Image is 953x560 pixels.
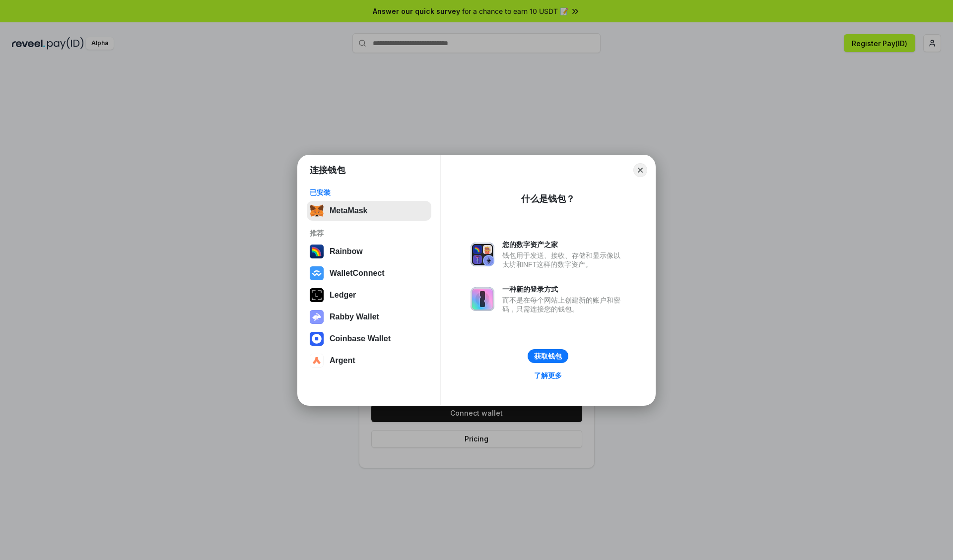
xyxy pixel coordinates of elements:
[471,243,494,266] img: svg+xml,%3Csvg%20xmlns%3D%22http%3A%2F%2Fwww.w3.org%2F2000%2Fsvg%22%20fill%3D%22none%22%20viewBox...
[307,307,431,327] button: Rabby Wallet
[330,334,391,343] div: Coinbase Wallet
[330,312,379,321] div: Rabby Wallet
[310,188,428,197] div: 已安装
[310,332,324,346] img: svg+xml,%3Csvg%20width%3D%2228%22%20height%3D%2228%22%20viewBox%3D%220%200%2028%2028%22%20fill%3D...
[330,356,355,365] div: Argent
[502,296,625,313] div: 而不是在每个网站上创建新的账户和密码，只需连接您的钱包。
[502,251,625,269] div: 钱包用于发送、接收、存储和显示像以太坊和NFT这样的数字资产。
[502,285,625,294] div: 一种新的登录方式
[330,269,385,278] div: WalletConnect
[310,164,345,176] h1: 连接钱包
[310,310,324,324] img: svg+xml,%3Csvg%20xmlns%3D%22http%3A%2F%2Fwww.w3.org%2F2000%2Fsvg%22%20fill%3D%22none%22%20viewBox...
[307,285,431,305] button: Ledger
[310,288,324,302] img: svg+xml,%3Csvg%20xmlns%3D%22http%3A%2F%2Fwww.w3.org%2F2000%2Fsvg%22%20width%3D%2228%22%20height%3...
[502,240,625,249] div: 您的数字资产之家
[521,193,575,205] div: 什么是钱包？
[534,352,562,361] div: 获取钱包
[307,263,431,283] button: WalletConnect
[471,287,494,311] img: svg+xml,%3Csvg%20xmlns%3D%22http%3A%2F%2Fwww.w3.org%2F2000%2Fsvg%22%20fill%3D%22none%22%20viewBox...
[310,266,324,280] img: svg+xml,%3Csvg%20width%3D%2228%22%20height%3D%2228%22%20viewBox%3D%220%200%2028%2028%22%20fill%3D...
[310,229,428,238] div: 推荐
[310,245,324,258] img: svg+xml,%3Csvg%20width%3D%22120%22%20height%3D%22120%22%20viewBox%3D%220%200%20120%20120%22%20fil...
[307,201,431,221] button: MetaMask
[330,247,363,256] div: Rainbow
[307,329,431,349] button: Coinbase Wallet
[310,204,324,218] img: svg+xml,%3Csvg%20fill%3D%22none%22%20height%3D%2233%22%20viewBox%3D%220%200%2035%2033%22%20width%...
[307,351,431,371] button: Argent
[330,291,356,300] div: Ledger
[633,163,647,177] button: Close
[534,371,562,380] div: 了解更多
[528,349,568,363] button: 获取钱包
[330,206,367,215] div: MetaMask
[310,354,324,368] img: svg+xml,%3Csvg%20width%3D%2228%22%20height%3D%2228%22%20viewBox%3D%220%200%2028%2028%22%20fill%3D...
[528,369,568,382] a: 了解更多
[307,242,431,261] button: Rainbow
